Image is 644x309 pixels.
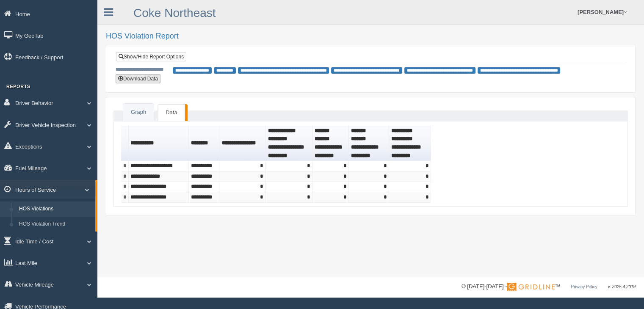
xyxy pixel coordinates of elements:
a: Show/Hide Report Options [116,52,186,61]
a: Coke Northeast [133,6,216,19]
th: Sort column [220,126,266,161]
a: HOS Violations [15,201,95,217]
button: Download Data [116,74,160,83]
span: v. 2025.4.2019 [608,284,636,289]
a: HOS Violation Trend [15,217,95,232]
div: © [DATE]-[DATE] - ™ [462,282,636,291]
th: Sort column [129,126,189,161]
a: Privacy Policy [571,284,597,289]
th: Sort column [266,126,313,161]
th: Sort column [313,126,349,161]
a: Graph [123,104,154,121]
img: Gridline [507,283,555,291]
th: Sort column [389,126,431,161]
h2: HOS Violation Report [106,32,636,41]
a: Data [158,104,185,121]
th: Sort column [349,126,389,161]
th: Sort column [189,126,220,161]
